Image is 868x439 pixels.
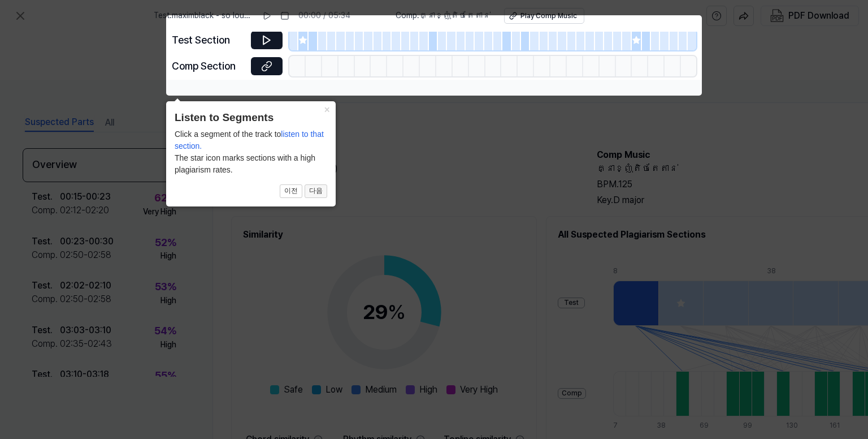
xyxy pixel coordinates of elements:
[280,184,302,198] button: 이전
[175,130,324,150] span: listen to that section.
[172,32,244,49] div: Test Section
[172,58,244,75] div: Comp Section
[305,184,327,198] button: 다음
[318,101,336,117] button: Close
[175,128,327,176] div: Click a segment of the track to The star icon marks sections with a high plagiarism rates.
[175,110,327,126] header: Listen to Segments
